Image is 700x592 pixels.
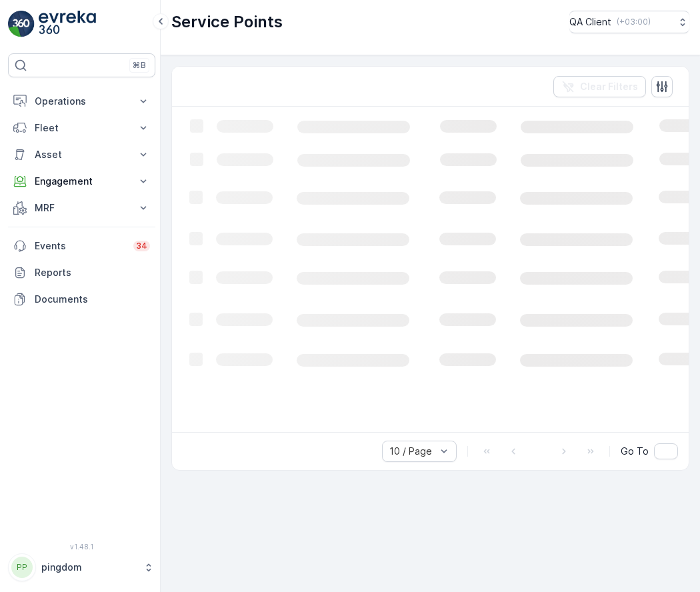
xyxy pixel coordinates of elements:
button: Engagement [8,168,155,195]
p: Operations [35,95,129,108]
p: MRF [35,201,129,215]
p: Engagement [35,175,129,188]
button: Clear Filters [553,76,646,97]
a: Documents [8,286,155,313]
button: Operations [8,88,155,115]
button: QA Client(+03:00) [569,11,689,33]
span: v 1.48.1 [8,543,155,551]
p: Service Points [171,11,283,33]
button: MRF [8,195,155,221]
img: logo [8,11,35,37]
button: PPpingdom [8,553,155,581]
p: Documents [35,293,150,306]
button: Fleet [8,115,155,141]
span: Go To [621,445,649,458]
p: pingdom [41,561,137,574]
p: ⌘B [133,60,146,71]
p: Clear Filters [580,80,638,93]
img: logo_light-DOdMpM7g.png [39,11,96,37]
p: Events [35,239,125,253]
p: QA Client [569,15,611,29]
p: Reports [35,266,150,279]
p: ( +03:00 ) [617,17,651,27]
p: 34 [136,241,147,251]
a: Reports [8,259,155,286]
button: Asset [8,141,155,168]
a: Events34 [8,233,155,259]
p: Asset [35,148,129,161]
p: Fleet [35,121,129,135]
div: PP [11,557,33,578]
